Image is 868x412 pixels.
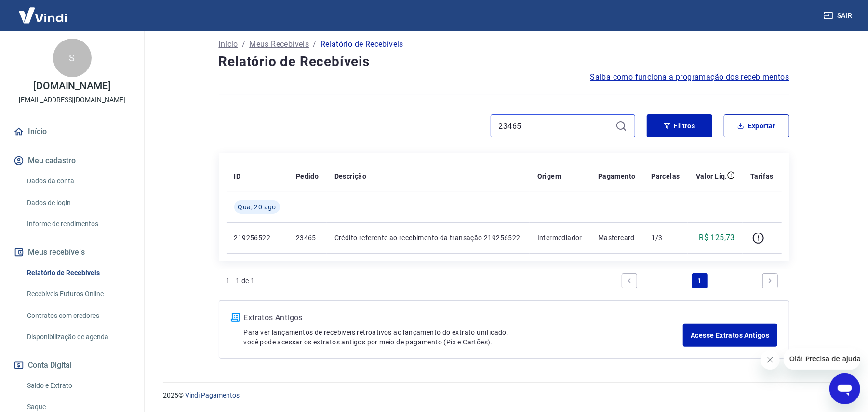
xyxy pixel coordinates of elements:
a: Disponibilização de agenda [23,327,133,347]
button: Meu cadastro [12,150,133,171]
img: Vindi [12,0,74,30]
h4: Relatório de Recebíveis [219,52,789,71]
a: Contratos com credores [23,306,133,326]
p: Para ver lançamentos de recebíveis retroativos ao lançamento do extrato unificado, você pode aces... [244,328,683,347]
iframe: Mensagem da empresa [784,348,860,370]
a: Previous page [622,273,637,288]
p: Extratos Antigos [244,312,683,324]
a: Início [12,121,133,142]
p: Origem [537,171,561,181]
button: Exportar [724,114,789,137]
p: 2025 © [163,390,845,400]
a: Next page [762,273,778,288]
ul: Pagination [618,269,782,292]
iframe: Botão para abrir a janela de mensagens [829,373,860,404]
input: Busque pelo número do pedido [499,119,612,133]
img: ícone [231,313,240,322]
div: S [53,39,92,77]
a: Início [219,39,238,50]
p: [EMAIL_ADDRESS][DOMAIN_NAME] [19,95,125,105]
a: Dados da conta [23,171,133,191]
a: Informe de rendimentos [23,214,133,234]
p: 1 - 1 de 1 [227,276,255,286]
p: ID [234,171,241,181]
button: Conta Digital [12,355,133,376]
a: Saiba como funciona a programação dos recebimentos [590,71,789,83]
p: / [313,39,316,50]
button: Sair [822,7,856,25]
p: Intermediador [537,233,583,243]
p: R$ 125,73 [699,232,735,244]
a: Vindi Pagamentos [185,391,240,399]
a: Page 1 is your current page [692,273,708,288]
p: Crédito referente ao recebimento da transação 219256522 [334,233,522,243]
p: Pagamento [598,171,636,181]
span: Qua, 20 ago [238,202,276,212]
p: [DOMAIN_NAME] [33,81,111,91]
a: Meus Recebíveis [249,39,309,50]
p: 1/3 [651,233,680,243]
p: 23465 [296,233,319,243]
iframe: Fechar mensagem [761,350,780,370]
p: Mastercard [598,233,636,243]
button: Meus recebíveis [12,242,133,263]
span: Olá! Precisa de ajuda? [6,7,81,14]
p: Descrição [334,171,367,181]
a: Relatório de Recebíveis [23,263,133,283]
p: / [242,39,245,50]
p: 219256522 [234,233,280,243]
p: Pedido [296,171,319,181]
p: Parcelas [651,171,680,181]
p: Valor Líq. [696,171,727,181]
p: Relatório de Recebíveis [320,39,403,50]
a: Dados de login [23,193,133,213]
a: Recebíveis Futuros Online [23,284,133,304]
a: Acesse Extratos Antigos [683,324,777,347]
p: Tarifas [750,171,774,181]
a: Saldo e Extrato [23,376,133,396]
button: Filtros [647,114,712,137]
